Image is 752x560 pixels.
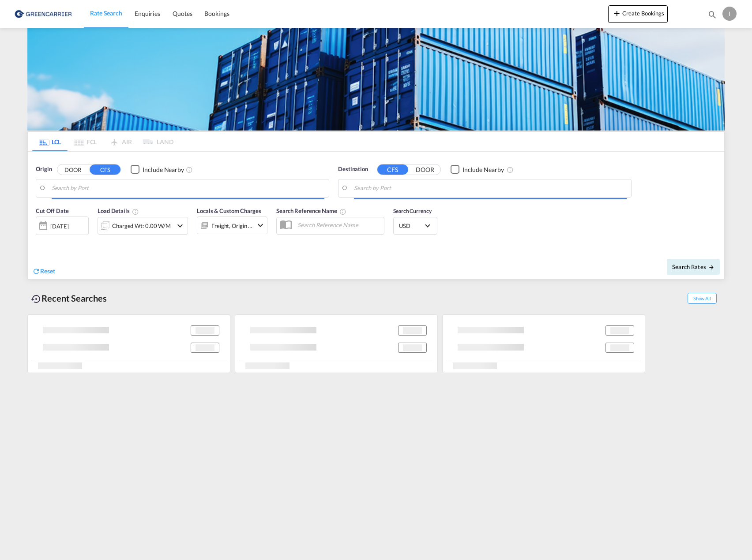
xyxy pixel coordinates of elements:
md-icon: Unchecked: Ignores neighbouring ports when fetching rates.Checked : Includes neighbouring ports w... [507,166,514,173]
div: Freight Origin Destinationicon-chevron-down [197,217,267,234]
span: Rate Search [90,9,122,17]
div: Include Nearby [143,165,184,174]
div: Recent Searches [27,288,110,308]
md-icon: icon-backup-restore [31,294,41,304]
div: [DATE] [36,217,89,235]
span: Search Reference Name [276,207,346,214]
span: Load Details [98,207,139,214]
md-icon: Your search will be saved by the below given name [339,208,346,215]
md-icon: icon-magnify [707,10,717,19]
md-icon: icon-arrow-right [708,264,714,270]
button: Search Ratesicon-arrow-right [667,259,720,275]
md-pagination-wrapper: Use the left and right arrow keys to navigate between tabs [32,132,173,151]
md-checkbox: Checkbox No Ink [451,165,504,174]
span: Cut Off Date [36,207,69,214]
span: Search Currency [393,208,432,214]
div: I [722,7,737,21]
md-checkbox: Checkbox No Ink [131,165,184,174]
div: Charged Wt: 0.00 W/Micon-chevron-down [98,217,188,235]
span: Bookings [204,10,229,17]
button: DOOR [57,164,88,175]
md-icon: icon-chevron-down [175,220,185,231]
button: DOOR [410,164,440,175]
img: GreenCarrierFCL_LCL.png [27,28,725,131]
md-icon: Unchecked: Ignores neighbouring ports when fetching rates.Checked : Includes neighbouring ports w... [186,166,193,173]
span: USD [399,222,424,230]
md-select: Select Currency: $ USDUnited States Dollar [398,219,432,232]
span: Enquiries [135,10,160,17]
button: CFS [377,164,408,175]
button: CFS [90,164,120,175]
div: Origin DOOR CFS Checkbox No InkUnchecked: Ignores neighbouring ports when fetching rates.Checked ... [28,152,724,279]
div: Include Nearby [462,165,504,174]
span: Origin [36,165,52,174]
div: icon-refreshReset [32,267,55,276]
img: e39c37208afe11efa9cb1d7a6ea7d6f5.png [13,4,73,24]
span: Reset [40,267,55,275]
md-datepicker: Select [36,234,42,246]
div: [DATE] [50,222,68,230]
button: icon-plus 400-fgCreate Bookings [608,5,668,23]
span: Locals & Custom Charges [197,207,261,214]
md-tab-item: LCL [32,132,68,151]
div: Freight Origin Destination [211,220,253,232]
div: Charged Wt: 0.00 W/M [112,220,171,232]
md-icon: icon-chevron-down [255,220,266,231]
input: Search Reference Name [293,218,384,231]
input: Search by Port [52,182,324,195]
input: Search by Port [354,182,627,195]
span: Search Rates [672,263,714,270]
md-icon: icon-plus 400-fg [612,8,622,19]
span: Destination [338,165,368,174]
div: icon-magnify [707,10,717,23]
span: Show All [688,293,717,304]
md-icon: Chargeable Weight [132,208,139,215]
span: Quotes [173,10,192,17]
md-icon: icon-refresh [32,267,40,275]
